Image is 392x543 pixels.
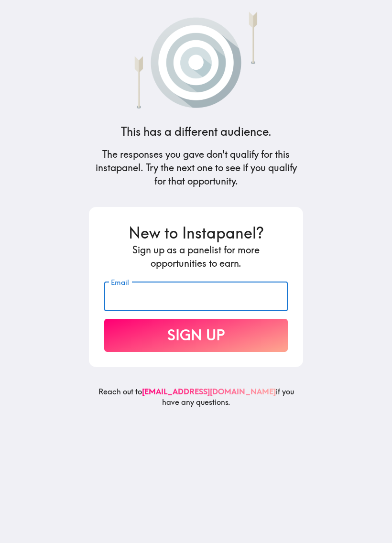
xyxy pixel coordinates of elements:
h5: The responses you gave don't qualify for this instapanel. Try the next one to see if you qualify ... [89,148,303,188]
h6: Reach out to if you have any questions. [89,386,303,415]
a: [EMAIL_ADDRESS][DOMAIN_NAME] [142,387,276,396]
label: Email [111,277,129,288]
h5: Sign up as a panelist for more opportunities to earn. [104,243,288,270]
button: Sign Up [104,319,288,352]
h4: This has a different audience. [121,124,272,140]
h3: New to Instapanel? [104,222,288,244]
img: Arrows that have missed a target. [111,8,281,109]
